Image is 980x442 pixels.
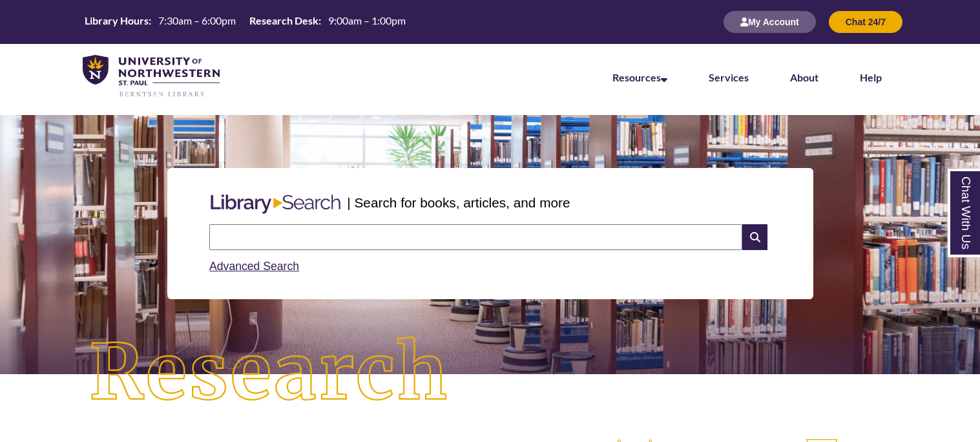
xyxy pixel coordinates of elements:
[860,71,882,83] a: Help
[79,14,153,28] th: Library Hours:
[829,16,902,27] a: Chat 24/7
[79,14,411,31] a: Hours Today
[158,14,236,26] span: 7:30am – 6:00pm
[724,16,816,27] a: My Account
[742,224,767,250] i: Search
[724,11,816,33] button: My Account
[612,71,667,83] a: Resources
[204,189,347,219] img: Libary Search
[328,14,406,26] span: 9:00am – 1:00pm
[347,193,570,213] p: | Search for books, articles, and more
[83,55,220,98] img: UNWSP Library Logo
[79,14,411,30] table: Hours Today
[709,71,749,83] a: Services
[790,71,818,83] a: About
[209,260,299,273] a: Advanced Search
[244,14,323,28] th: Research Desk:
[829,11,902,33] button: Chat 24/7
